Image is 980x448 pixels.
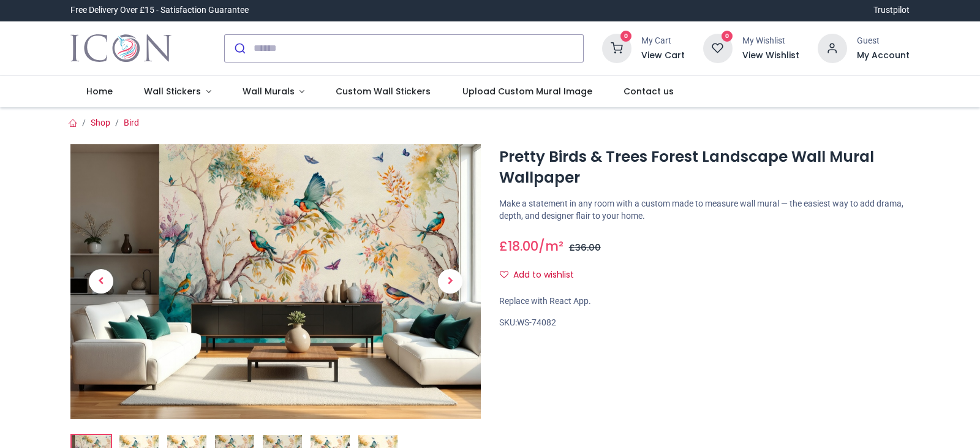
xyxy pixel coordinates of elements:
[438,269,462,294] span: Next
[575,241,601,254] span: 36.00
[508,237,538,255] span: 18.00
[225,35,254,62] button: Submit
[857,35,910,47] div: Guest
[641,50,685,62] a: View Cart
[499,146,910,189] h1: Pretty Birds & Trees Forest Landscape Wall Mural Wallpaper
[517,317,556,327] span: WS-74082
[86,85,113,97] span: Home
[499,265,584,286] button: Add to wishlistAdd to wishlist
[91,118,110,127] a: Shop
[462,85,592,97] span: Upload Custom Mural Image
[620,31,632,42] sup: 0
[569,241,601,254] span: £
[227,76,320,108] a: Wall Murals
[336,85,431,97] span: Custom Wall Stickers
[420,185,481,378] a: Next
[70,144,481,419] img: Pretty Birds & Trees Forest Landscape Wall Mural Wallpaper
[703,42,733,52] a: 0
[70,31,171,66] img: Icon Wall Stickers
[70,31,171,66] a: Logo of Icon Wall Stickers
[89,269,113,294] span: Previous
[144,85,201,97] span: Wall Stickers
[602,42,631,52] a: 0
[243,85,295,97] span: Wall Murals
[641,35,685,47] div: My Cart
[538,237,563,255] span: /m²
[873,4,910,17] a: Trustpilot
[70,4,249,17] div: Free Delivery Over £15 - Satisfaction Guarantee
[124,118,139,127] a: Bird
[500,270,508,279] i: Add to wishlist
[499,237,538,255] span: £
[857,50,910,62] a: My Account
[624,85,674,97] span: Contact us
[128,76,227,108] a: Wall Stickers
[499,295,910,308] div: Replace with React App.
[499,198,910,222] p: Make a statement in any room with a custom made to measure wall mural — the easiest way to add dr...
[742,50,799,62] a: View Wishlist
[499,317,910,329] div: SKU:
[742,35,799,47] div: My Wishlist
[722,31,733,42] sup: 0
[70,185,132,378] a: Previous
